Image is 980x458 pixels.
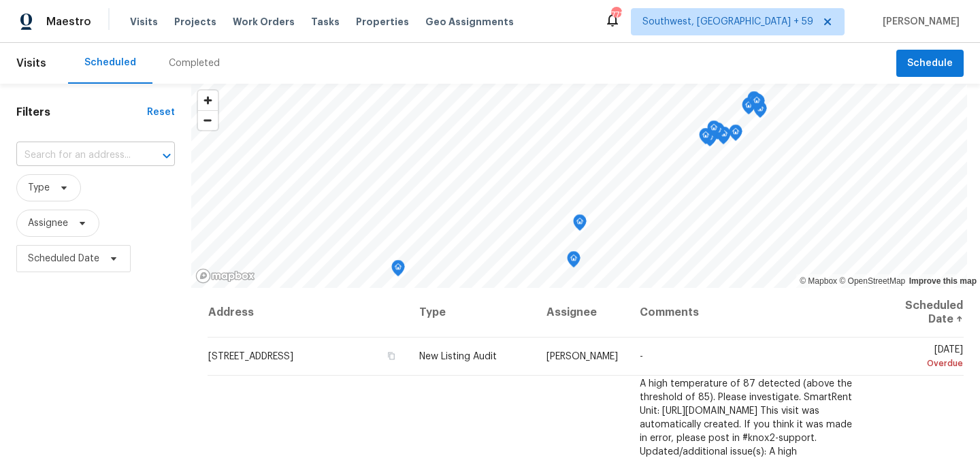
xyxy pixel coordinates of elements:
span: Scheduled Date [28,252,99,265]
div: Map marker [573,214,587,235]
canvas: Map [191,84,967,288]
span: Southwest, [GEOGRAPHIC_DATA] + 59 [642,15,813,29]
div: Map marker [751,94,765,115]
span: Type [28,181,50,195]
th: Type [408,288,536,338]
a: Mapbox [800,276,837,286]
div: 771 [611,8,621,22]
span: [DATE] [878,345,963,370]
span: Zoom out [198,111,218,130]
span: Visits [130,15,158,29]
span: [PERSON_NAME] [546,352,618,361]
div: Map marker [711,122,725,144]
span: Properties [356,15,409,29]
div: Scheduled [84,56,136,69]
div: Map marker [750,93,764,114]
span: Maestro [46,15,91,29]
div: Map marker [747,91,761,112]
div: Map marker [391,260,405,281]
button: Open [157,146,176,165]
button: Copy Address [385,350,397,362]
span: Projects [174,15,216,29]
a: OpenStreetMap [839,276,905,286]
span: [STREET_ADDRESS] [208,352,293,361]
div: Map marker [567,251,581,272]
span: Schedule [907,55,953,72]
span: - [640,352,643,361]
span: Visits [16,48,46,78]
a: Mapbox homepage [195,268,255,284]
button: Zoom in [198,91,218,110]
div: Completed [169,56,220,70]
button: Zoom out [198,110,218,130]
div: Overdue [878,357,963,370]
div: Map marker [707,120,721,142]
span: [PERSON_NAME] [877,15,960,29]
th: Scheduled Date ↑ [867,288,964,338]
div: Map marker [742,97,756,118]
span: Work Orders [233,15,295,29]
th: Comments [629,288,867,338]
th: Assignee [536,288,629,338]
span: New Listing Audit [419,352,497,361]
button: Schedule [896,50,964,78]
div: Map marker [699,128,713,149]
th: Address [208,288,408,338]
input: Search for an address... [16,145,137,166]
div: Map marker [729,125,742,146]
a: Improve this map [909,276,977,286]
span: Tasks [311,17,340,27]
div: Map marker [742,98,755,119]
span: Geo Assignments [425,15,514,29]
span: Assignee [28,216,68,230]
div: Map marker [753,101,767,122]
h1: Filters [16,105,147,119]
div: Reset [147,105,175,119]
